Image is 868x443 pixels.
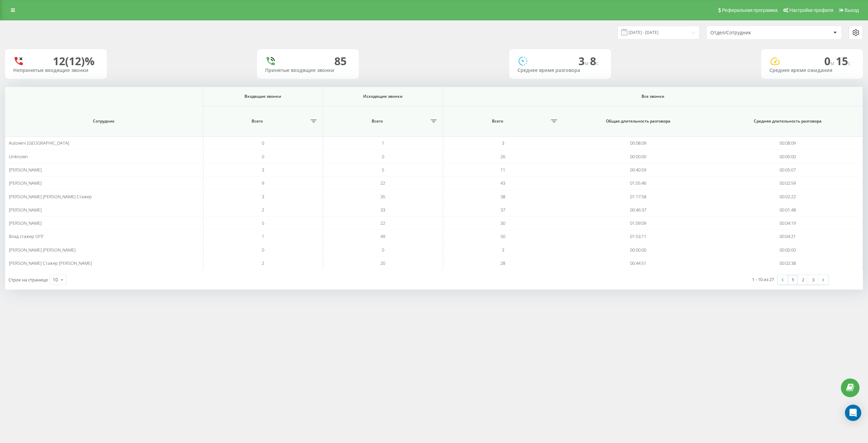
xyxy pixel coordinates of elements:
[500,233,505,239] span: 50
[382,167,384,173] span: 5
[262,247,264,253] span: 0
[212,94,314,99] span: Входящие звонки
[563,150,713,163] td: 00:00:00
[590,54,599,68] span: 8
[752,276,774,283] div: 1 - 10 из 27
[9,167,42,173] span: [PERSON_NAME]
[563,257,713,270] td: 00:44:51
[9,247,76,253] span: [PERSON_NAME] [PERSON_NAME]
[713,203,863,217] td: 00:01:48
[262,167,264,173] span: 3
[713,243,863,257] td: 00:00:00
[713,190,863,203] td: 00:02:22
[585,59,590,67] span: м
[724,118,852,124] span: Средняя длительность разговора
[713,136,863,150] td: 00:08:09
[596,59,599,67] span: c
[382,153,384,160] span: 0
[710,30,791,36] div: Отдел/Сотрудник
[265,68,351,73] div: Принятые входящие звонки
[563,230,713,243] td: 01:53:11
[563,136,713,150] td: 00:08:09
[563,163,713,177] td: 00:40:59
[467,94,839,99] span: Все звонки
[262,140,264,146] span: 0
[9,207,42,213] span: [PERSON_NAME]
[500,220,505,226] span: 30
[380,260,385,266] span: 20
[798,275,808,284] a: 2
[502,140,504,146] span: 3
[9,193,92,200] span: [PERSON_NAME] [PERSON_NAME] Стажер
[334,55,347,68] div: 85
[327,118,428,124] span: Всего
[573,118,702,124] span: Общая длительность разговора
[262,153,264,160] span: 0
[380,220,385,226] span: 22
[9,260,92,266] span: [PERSON_NAME] Стажер [PERSON_NAME]
[848,59,851,67] span: c
[713,257,863,270] td: 00:02:38
[502,247,504,253] span: 3
[713,163,863,177] td: 00:05:07
[517,68,603,73] div: Среднее время разговора
[8,277,48,283] span: Строк на странице
[262,220,264,226] span: 5
[206,118,308,124] span: Всего
[9,220,42,226] span: [PERSON_NAME]
[53,276,58,283] div: 10
[500,180,505,186] span: 43
[824,54,836,68] span: 0
[9,180,42,186] span: [PERSON_NAME]
[262,233,264,239] span: 1
[563,203,713,217] td: 00:46:37
[262,207,264,213] span: 2
[9,140,69,146] span: Autowini [GEOGRAPHIC_DATA]
[808,275,818,284] a: 3
[18,118,190,124] span: Сотрудник
[563,190,713,203] td: 01:17:58
[845,405,861,421] div: Open Intercom Messenger
[713,150,863,163] td: 00:00:00
[578,54,590,68] span: 3
[332,94,434,99] span: Исходящие звонки
[380,193,385,200] span: 35
[262,180,264,186] span: 9
[830,59,836,67] span: м
[380,180,385,186] span: 22
[262,193,264,200] span: 3
[447,118,548,124] span: Всего
[13,68,99,73] div: Непринятые входящие звонки
[380,207,385,213] span: 33
[563,217,713,230] td: 01:09:09
[382,247,384,253] span: 0
[788,275,798,284] a: 1
[500,167,505,173] span: 11
[380,233,385,239] span: 49
[769,68,855,73] div: Среднее время ожидания
[9,233,44,239] span: Влад стажер ОПГ
[789,7,833,13] span: Настройки профиля
[500,207,505,213] span: 37
[713,217,863,230] td: 00:04:19
[500,260,505,266] span: 28
[713,230,863,243] td: 00:04:21
[845,7,859,13] span: Выход
[262,260,264,266] span: 2
[53,55,95,68] div: 12 (12)%
[563,177,713,190] td: 01:05:46
[836,54,851,68] span: 15
[563,243,713,257] td: 00:00:00
[722,7,777,13] span: Реферальная программа
[500,193,505,200] span: 38
[500,153,505,160] span: 26
[382,140,384,146] span: 1
[713,177,863,190] td: 00:02:59
[9,153,28,160] span: Unknown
